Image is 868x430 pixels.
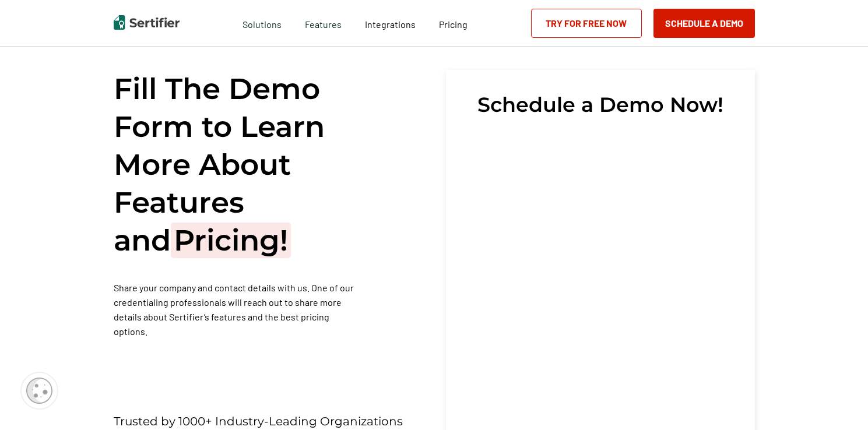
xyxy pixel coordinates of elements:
[439,19,468,30] span: Pricing
[439,16,468,30] a: Pricing
[114,414,403,429] span: Trusted by 1000+ Industry-Leading Organizations
[531,9,642,38] a: Try for Free Now
[305,16,342,30] span: Features
[114,70,361,259] h1: Fill The Demo Form to Learn More About Features and
[653,9,755,38] button: Schedule a Demo
[477,93,723,117] span: Schedule a Demo Now!
[810,374,868,430] iframe: Chat Widget
[26,378,52,404] img: Cookie Popup Icon
[243,16,282,30] span: Solutions
[114,15,180,30] img: Sertifier | Digital Credentialing Platform
[365,19,416,30] span: Integrations
[365,16,416,30] a: Integrations
[114,280,361,339] p: Share your company and contact details with us. One of our credentialing professionals will reach...
[171,223,291,258] span: Pricing!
